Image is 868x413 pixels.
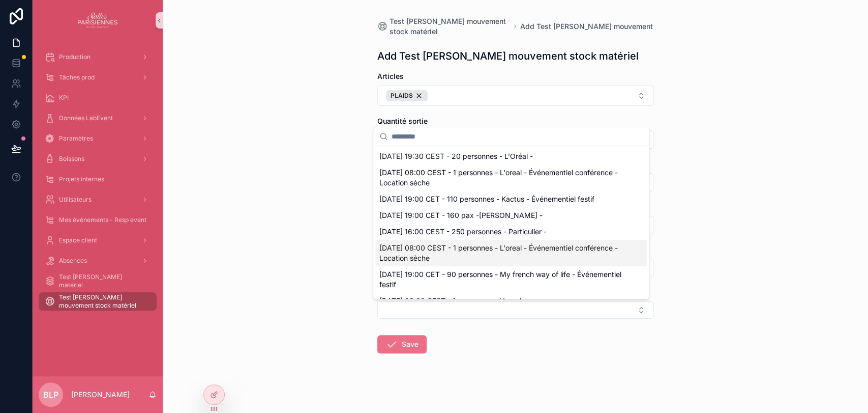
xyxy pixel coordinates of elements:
h1: Add Test [PERSON_NAME] mouvement stock matériel [377,49,639,63]
img: App logo [78,12,118,29]
div: scrollable content [33,41,163,324]
button: Unselect 6 [386,90,428,101]
span: Test [PERSON_NAME] mouvement stock matériel [390,16,510,37]
span: [DATE] 19:30 CEST - 20 personnes - L'Oréal - [379,151,532,161]
span: [DATE] 08:00 CEST - 1 personnes - L'oreal - [379,296,526,306]
span: Tâches prod [59,73,95,81]
span: BLP [43,389,58,401]
a: Mes événements - Resp event [39,211,157,229]
span: Boissons [59,155,84,163]
a: Test [PERSON_NAME] matériel [39,272,157,290]
span: PLAIDS [391,92,413,100]
span: Test [PERSON_NAME] matériel [59,273,146,289]
span: [DATE] 08:00 CEST - 1 personnes - L'oreal - Événementiel conférence - Location sèche [379,243,631,263]
button: Select Button [377,301,654,319]
a: Boissons [39,150,157,168]
a: Absences [39,252,157,270]
button: Select Button [377,86,654,106]
span: Espace client [59,236,97,244]
a: Tâches prod [39,68,157,87]
a: Add Test [PERSON_NAME] mouvement stock matériel [520,21,662,32]
span: Quantité sortie [377,117,428,125]
span: Projets internes [59,175,104,183]
span: Données LabEvent [59,114,113,122]
span: Absences [59,257,87,265]
span: Mes événements - Resp event [59,216,146,224]
span: [DATE] 19:00 CET - 110 personnes - Kactus - Événementiel festif [379,194,594,204]
p: [PERSON_NAME] [71,390,130,400]
div: Suggestions [373,146,649,299]
span: Test [PERSON_NAME] mouvement stock matériel [59,293,146,310]
span: Paramètres [59,134,93,143]
span: [DATE] 19:00 CET - 160 pax -[PERSON_NAME] - [379,210,542,221]
a: Utilisateurs [39,190,157,209]
a: Paramètres [39,129,157,148]
span: KPI [59,94,69,102]
span: [DATE] 08:00 CEST - 1 personnes - L'oreal - Événementiel conférence - Location sèche [379,168,631,188]
a: KPI [39,89,157,107]
span: Production [59,53,91,61]
span: [DATE] 16:00 CEST - 250 personnes - Particulier - [379,227,546,237]
a: Données LabEvent [39,109,157,127]
span: Utilisateurs [59,196,92,204]
a: Espace client [39,231,157,250]
span: Articles [377,72,404,80]
span: [DATE] 19:00 CET - 90 personnes - My french way of life - Événementiel festif [379,269,631,290]
button: Save [377,335,427,353]
a: Test [PERSON_NAME] mouvement stock matériel [377,16,510,37]
a: Production [39,48,157,66]
a: Test [PERSON_NAME] mouvement stock matériel [39,292,157,311]
a: Projets internes [39,170,157,188]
